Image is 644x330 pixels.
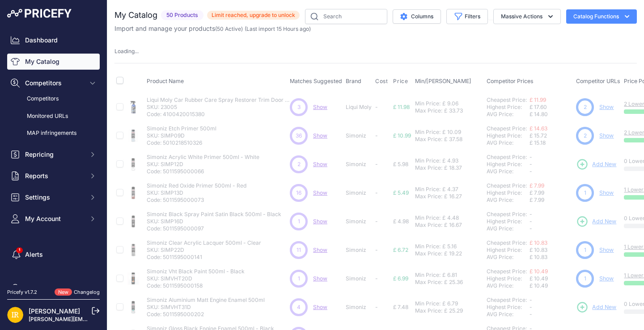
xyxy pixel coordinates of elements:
[147,254,261,261] p: Code: 5011595000141
[487,161,530,168] div: Highest Price:
[25,150,84,159] span: Repricing
[592,303,616,312] span: Add New
[530,154,532,160] span: -
[74,289,100,295] a: Changelog
[447,279,463,286] div: 25.36
[375,78,390,85] button: Cost
[313,189,327,196] span: Show
[415,193,442,200] div: Max Price:
[576,158,616,171] a: Add New
[415,186,441,193] div: Min Price:
[147,275,245,282] p: SKU: SIMVHT20D
[147,246,261,254] p: SKU: SIMP22D
[7,211,100,227] button: My Account
[147,311,265,318] p: Code: 5011595000202
[147,125,216,132] p: Simoniz Etch Primer 500ml
[599,189,614,196] a: Show
[7,91,100,107] a: Competitors
[444,107,447,114] div: £
[530,254,572,261] div: £ 10.83
[7,168,100,184] button: Reports
[346,78,361,84] span: Brand
[393,246,408,253] span: £ 6.72
[487,311,530,318] div: AVG Price:
[584,189,586,197] span: 1
[584,132,587,140] span: 2
[147,182,246,189] p: Simoniz Red Oxide Primer 500ml - Red
[313,304,327,310] a: Show
[415,279,442,286] div: Max Price:
[7,32,100,297] nav: Sidebar
[624,272,644,279] a: 1 Lower
[313,218,327,225] a: Show
[530,211,532,217] span: -
[442,157,445,164] div: £
[487,304,530,311] div: Highest Price:
[393,304,408,310] span: £ 7.48
[296,132,302,140] span: 36
[7,146,100,163] button: Repricing
[7,246,100,263] a: Alerts
[592,217,616,226] span: Add New
[297,246,301,254] span: 11
[215,25,243,32] span: ( )
[444,193,447,200] div: £
[445,214,459,221] div: 4.48
[530,275,548,282] span: £ 10.49
[147,304,265,311] p: SKU: SIMVHT31D
[530,132,547,139] span: £ 15.72
[592,160,616,169] span: Add New
[313,132,327,139] a: Show
[7,75,100,91] button: Competitors
[487,139,530,146] div: AVG Price:
[375,132,378,139] span: -
[487,196,530,204] div: AVG Price:
[493,9,561,24] button: Massive Actions
[346,189,372,196] p: Simoniz
[147,196,246,204] p: Code: 5011595000073
[297,103,301,111] span: 3
[346,132,372,139] p: Simoniz
[29,307,80,315] a: [PERSON_NAME]
[444,136,447,143] div: £
[313,275,327,282] span: Show
[445,186,458,193] div: 4.37
[530,161,532,167] span: -
[530,189,544,196] span: £ 7.99
[487,78,534,84] span: Competitor Prices
[447,250,462,257] div: 19.22
[415,300,441,307] div: Min Price:
[442,272,445,279] div: £
[487,168,530,175] div: AVG Price:
[114,9,157,21] h2: My Catalog
[447,136,462,143] div: 37.58
[346,246,372,254] p: Simoniz
[375,104,378,110] span: -
[599,104,614,110] a: Show
[147,139,216,146] p: Code: 5010218510326
[442,129,445,136] div: £
[487,297,527,303] a: Cheapest Price:
[530,225,532,232] span: -
[599,246,614,253] a: Show
[25,214,84,223] span: My Account
[415,129,441,136] div: Min Price:
[393,78,408,85] span: Price
[415,250,442,257] div: Max Price:
[415,107,442,114] div: Max Price:
[415,214,441,221] div: Min Price:
[530,125,547,132] a: £ 14.63
[442,100,445,107] div: £
[487,239,527,246] a: Cheapest Price:
[114,24,311,33] p: Import and manage your products
[442,214,445,221] div: £
[530,246,547,253] span: £ 10.83
[444,307,447,314] div: £
[7,54,100,70] a: My Catalog
[29,316,166,322] a: [PERSON_NAME][EMAIL_ADDRESS][DOMAIN_NAME]
[530,168,532,175] span: -
[444,279,447,286] div: £
[393,104,410,110] span: £ 11.98
[346,161,372,168] p: Simoniz
[487,225,530,232] div: AVG Price:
